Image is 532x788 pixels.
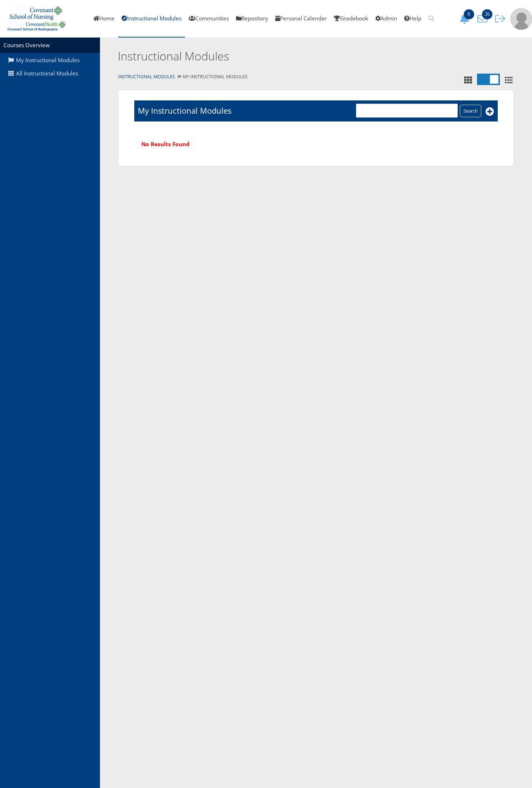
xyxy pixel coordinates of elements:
h2: Instructional Modules [118,48,428,64]
h1: My Instructional Modules [138,105,231,116]
input: Search [460,105,481,117]
img: user-profile-default-picture.png [511,8,532,30]
a: Courses Overview [4,41,50,49]
a: 0 [457,15,475,22]
a: Instructional Modules [118,74,175,80]
i: List [503,76,514,84]
span: 26 [482,9,492,19]
div: No Results Found [134,133,498,155]
i: Tile [463,76,473,84]
a: 26 [475,15,493,22]
button: 0 [457,14,475,24]
div: My Instructional Modules [100,72,532,82]
button: 26 [475,14,493,24]
span: 0 [464,9,474,19]
i: Add New [486,107,494,116]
